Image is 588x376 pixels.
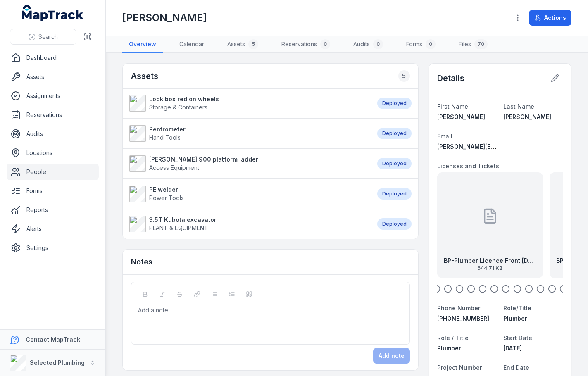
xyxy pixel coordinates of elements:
[377,188,412,200] div: Deployed
[7,107,99,123] a: Reservations
[7,164,99,180] a: People
[437,72,464,84] h2: Details
[149,164,199,171] span: Access Equipment
[129,216,369,232] a: 3.5T Kubota excavatorPLANT & EQUIPMENT
[221,36,265,53] a: Assets5
[437,133,452,140] span: Email
[22,5,84,21] a: MapTrack
[149,194,184,201] span: Power Tools
[373,39,383,49] div: 0
[248,39,258,49] div: 5
[38,33,58,41] span: Search
[129,95,369,112] a: Lock box red on wheelsStorage & Containers
[437,305,480,312] span: Phone Number
[444,257,536,265] strong: BP-Plumber Licence Front [DATE]
[503,103,534,110] span: Last Name
[437,113,485,120] span: [PERSON_NAME]
[122,11,207,24] h1: [PERSON_NAME]
[122,36,163,53] a: Overview
[437,103,468,110] span: First Name
[30,359,85,366] strong: Selected Plumbing
[149,95,219,103] strong: Lock box red on wheels
[173,36,211,53] a: Calendar
[437,334,469,341] span: Role / Title
[7,69,99,85] a: Assets
[426,39,436,49] div: 0
[437,143,585,150] span: [PERSON_NAME][EMAIL_ADDRESS][DOMAIN_NAME]
[10,29,76,45] button: Search
[129,155,369,172] a: [PERSON_NAME] 900 platform ladderAccess Equipment
[149,134,181,141] span: Hand Tools
[400,36,442,53] a: Forms0
[503,345,522,352] time: 3/23/2020, 12:00:00 AM
[131,256,152,268] h3: Notes
[503,305,531,312] span: Role/Title
[503,315,527,322] span: Plumber
[444,265,536,271] span: 644.71 KB
[131,70,158,82] h2: Assets
[452,36,494,53] a: Files70
[377,158,412,169] div: Deployed
[320,39,330,49] div: 0
[7,221,99,237] a: Alerts
[377,98,412,109] div: Deployed
[503,113,551,120] span: [PERSON_NAME]
[26,336,80,343] strong: Contact MapTrack
[275,36,337,53] a: Reservations0
[149,216,217,224] strong: 3.5T Kubota excavator
[149,155,258,164] strong: [PERSON_NAME] 900 platform ladder
[149,186,184,194] strong: PE welder
[437,345,461,352] span: Plumber
[503,334,532,341] span: Start Date
[437,162,499,169] span: Licenses and Tickets
[474,39,488,49] div: 70
[437,315,489,322] span: [PHONE_NUMBER]
[7,183,99,199] a: Forms
[7,126,99,142] a: Audits
[149,125,186,133] strong: Pentrometer
[398,70,410,82] div: 5
[347,36,390,53] a: Audits0
[7,202,99,218] a: Reports
[129,125,369,142] a: PentrometerHand Tools
[7,88,99,104] a: Assignments
[7,145,99,161] a: Locations
[149,224,208,231] span: PLANT & EQUIPMENT
[377,128,412,139] div: Deployed
[7,240,99,256] a: Settings
[503,364,529,371] span: End Date
[377,218,412,230] div: Deployed
[437,364,482,371] span: Project Number
[129,186,369,202] a: PE welderPower Tools
[503,345,522,352] span: [DATE]
[149,104,207,111] span: Storage & Containers
[7,50,99,66] a: Dashboard
[529,10,571,26] button: Actions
